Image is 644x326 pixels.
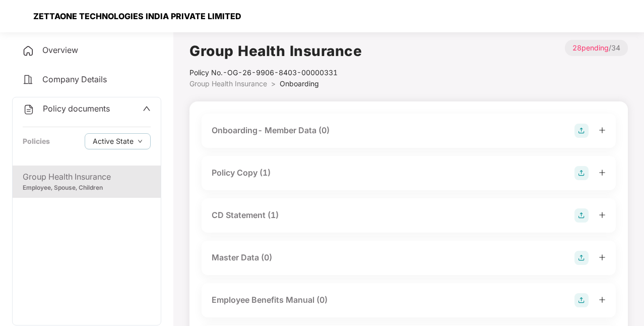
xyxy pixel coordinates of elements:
img: svg+xml;base64,PHN2ZyB4bWxucz0iaHR0cDovL3d3dy53My5vcmcvMjAwMC9zdmciIHdpZHRoPSIyNCIgaGVpZ2h0PSIyNC... [23,103,35,116]
span: plus [599,296,606,303]
button: Active Statedown [85,133,151,149]
p: / 34 [565,40,628,56]
span: up [143,104,151,113]
div: Onboarding- Member Data (0) [212,124,330,137]
img: svg+xml;base64,PHN2ZyB4bWxucz0iaHR0cDovL3d3dy53My5vcmcvMjAwMC9zdmciIHdpZHRoPSIyOCIgaGVpZ2h0PSIyOC... [574,166,589,180]
span: plus [599,169,606,176]
div: Policy No.- OG-26-9906-8403-00000331 [189,67,362,78]
img: svg+xml;base64,PHN2ZyB4bWxucz0iaHR0cDovL3d3dy53My5vcmcvMjAwMC9zdmciIHdpZHRoPSIyNCIgaGVpZ2h0PSIyNC... [22,74,34,86]
span: down [138,139,143,144]
div: ZETTAONE TECHNOLOGIES INDIA PRIVATE LIMITED [27,11,241,21]
div: Group Health Insurance [23,171,151,183]
h1: Group Health Insurance [189,40,362,62]
img: svg+xml;base64,PHN2ZyB4bWxucz0iaHR0cDovL3d3dy53My5vcmcvMjAwMC9zdmciIHdpZHRoPSIyOCIgaGVpZ2h0PSIyOC... [574,251,589,265]
img: svg+xml;base64,PHN2ZyB4bWxucz0iaHR0cDovL3d3dy53My5vcmcvMjAwMC9zdmciIHdpZHRoPSIyOCIgaGVpZ2h0PSIyOC... [574,293,589,307]
span: Active State [93,136,134,147]
img: svg+xml;base64,PHN2ZyB4bWxucz0iaHR0cDovL3d3dy53My5vcmcvMjAwMC9zdmciIHdpZHRoPSIyOCIgaGVpZ2h0PSIyOC... [574,124,589,138]
span: Policy documents [43,103,110,114]
img: svg+xml;base64,PHN2ZyB4bWxucz0iaHR0cDovL3d3dy53My5vcmcvMjAwMC9zdmciIHdpZHRoPSIyNCIgaGVpZ2h0PSIyNC... [22,45,34,57]
span: Company Details [42,74,107,84]
div: Employee Benefits Manual (0) [212,294,328,306]
div: Employee, Spouse, Children [23,183,151,193]
span: plus [599,254,606,261]
span: Group Health Insurance [189,79,267,88]
span: plus [599,211,606,219]
span: Overview [42,45,78,55]
div: Policies [23,136,50,147]
span: > [271,79,276,88]
div: CD Statement (1) [212,209,279,222]
span: Onboarding [280,79,319,88]
div: Master Data (0) [212,251,272,264]
span: 28 pending [572,43,609,52]
div: Policy Copy (1) [212,167,271,179]
img: svg+xml;base64,PHN2ZyB4bWxucz0iaHR0cDovL3d3dy53My5vcmcvMjAwMC9zdmciIHdpZHRoPSIyOCIgaGVpZ2h0PSIyOC... [574,208,589,223]
span: plus [599,127,606,134]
